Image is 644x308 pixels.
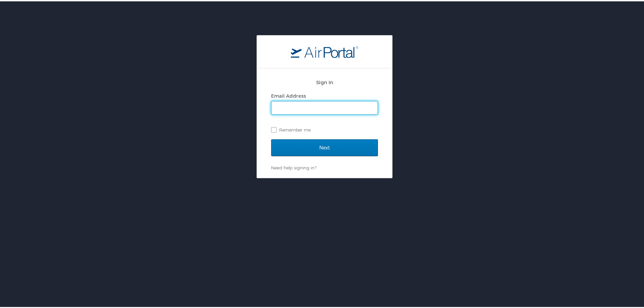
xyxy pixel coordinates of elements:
label: Remember me [271,123,378,134]
img: logo [291,44,358,56]
input: Next [271,138,378,155]
a: Need help signing in? [271,164,316,169]
h2: Sign In [271,77,378,85]
label: Email Address [271,92,306,97]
